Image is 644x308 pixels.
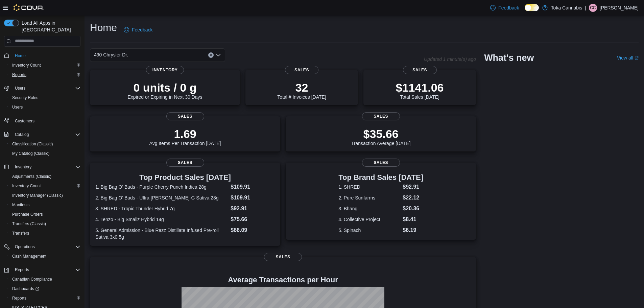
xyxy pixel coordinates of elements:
[231,183,275,191] dd: $109.91
[1,84,83,93] button: Users
[1,162,83,172] button: Inventory
[7,229,83,238] button: Transfers
[166,112,204,120] span: Sales
[12,212,43,217] span: Purchase Orders
[12,163,34,171] button: Inventory
[403,215,423,223] dd: $8.41
[1,265,83,275] button: Reports
[12,221,46,227] span: Transfers (Classic)
[9,210,80,218] span: Purchase Orders
[12,243,80,251] span: Operations
[12,151,50,156] span: My Catalog (Classic)
[1,51,83,61] button: Home
[9,61,80,69] span: Inventory Count
[487,1,522,15] a: Feedback
[95,194,228,201] dt: 2. Big Bag O' Buds - Ultra [PERSON_NAME]-G Sativa 28g
[95,227,228,240] dt: 5. General Admission - Blue Razz Distillate Infused Pre-roll Sativa 3x0.5g
[403,205,423,213] dd: $20.36
[231,215,275,223] dd: $75.66
[338,173,423,182] h3: Top Brand Sales [DATE]
[7,293,83,303] button: Reports
[231,205,275,213] dd: $92.91
[9,191,66,199] a: Inventory Manager (Classic)
[9,140,56,148] a: Classification (Classic)
[15,244,35,250] span: Operations
[12,243,38,251] button: Operations
[7,70,83,79] button: Reports
[15,132,29,137] span: Catalog
[90,21,117,34] h1: Home
[12,193,63,198] span: Inventory Manager (Classic)
[9,294,80,302] span: Reports
[12,72,26,77] span: Reports
[231,194,275,202] dd: $109.91
[7,149,83,158] button: My Catalog (Classic)
[94,51,128,59] span: 490 Chrysler Dr.
[9,220,80,228] span: Transfers (Classic)
[7,172,83,181] button: Adjustments (Classic)
[12,84,28,92] button: Users
[208,52,214,58] button: Clear input
[12,52,28,60] a: Home
[600,4,639,12] p: [PERSON_NAME]
[362,112,400,120] span: Sales
[9,285,80,293] span: Dashboards
[95,216,228,223] dt: 4. Tenzo - Big Smallz Hybrid 14g
[285,66,319,74] span: Sales
[590,4,596,12] span: CC
[9,182,80,190] span: Inventory Count
[149,127,221,141] p: 1.69
[12,84,80,92] span: Users
[9,71,29,79] a: Reports
[15,267,29,273] span: Reports
[9,210,46,218] a: Purchase Orders
[617,55,639,61] a: View allExternal link
[7,200,83,210] button: Manifests
[338,216,400,223] dt: 4. Collective Project
[362,159,400,167] span: Sales
[9,229,32,237] a: Transfers
[9,220,49,228] a: Transfers (Classic)
[12,51,80,60] span: Home
[7,102,83,112] button: Users
[132,26,152,33] span: Feedback
[338,194,400,201] dt: 2. Pure Sunfarms
[396,81,444,100] div: Total Sales [DATE]
[1,242,83,252] button: Operations
[149,127,221,146] div: Avg Items Per Transaction [DATE]
[9,172,54,181] a: Adjustments (Classic)
[12,231,29,236] span: Transfers
[14,4,44,11] img: Cova
[351,127,411,141] p: $35.66
[9,229,80,237] span: Transfers
[9,252,80,260] span: Cash Management
[9,149,52,158] a: My Catalog (Classic)
[9,103,25,111] a: Users
[9,285,42,293] a: Dashboards
[9,103,80,111] span: Users
[95,205,228,212] dt: 3. SHRED - Tropic Thunder Hybrid 7g
[9,94,80,102] span: Security Roles
[12,131,31,139] button: Catalog
[9,252,49,260] a: Cash Management
[9,71,80,79] span: Reports
[15,118,34,124] span: Customers
[12,266,32,274] button: Reports
[7,139,83,149] button: Classification (Classic)
[403,183,423,191] dd: $92.91
[585,4,586,12] p: |
[264,253,302,261] span: Sales
[9,294,29,302] a: Reports
[1,116,83,126] button: Customers
[338,227,400,234] dt: 5. Spinach
[338,205,400,212] dt: 3. Bhang
[19,20,80,33] span: Load All Apps in [GEOGRAPHIC_DATA]
[12,266,80,274] span: Reports
[12,63,41,68] span: Inventory Count
[128,81,202,94] p: 0 units / 0 g
[635,56,639,60] svg: External link
[12,183,41,189] span: Inventory Count
[7,210,83,219] button: Purchase Orders
[7,61,83,70] button: Inventory Count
